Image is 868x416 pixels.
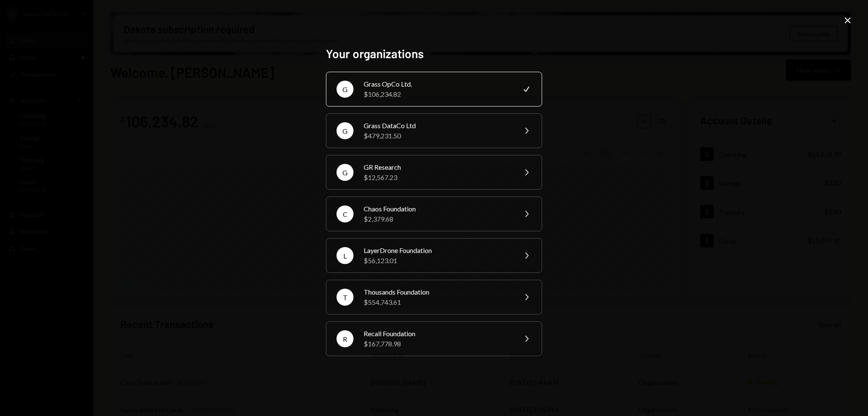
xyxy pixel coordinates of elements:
[337,122,353,139] div: G
[364,172,511,183] div: $12,567.23
[364,245,511,256] div: LayerDrone Foundation
[326,280,542,315] button: TThousands Foundation$554,743.61
[364,79,511,89] div: Grass OpCo Ltd.
[364,214,511,224] div: $2,379.68
[364,89,511,99] div: $106,234.82
[337,81,353,98] div: G
[337,289,353,306] div: T
[326,197,542,231] button: CChaos Foundation$2,379.68
[364,256,511,266] div: $56,123.01
[337,247,353,264] div: L
[326,113,542,148] button: GGrass DataCo Ltd$479,231.50
[364,339,511,349] div: $167,778.98
[326,72,542,107] button: GGrass OpCo Ltd.$106,234.82
[364,131,511,141] div: $479,231.50
[364,329,511,339] div: Recall Foundation
[337,205,353,222] div: C
[326,45,542,62] h2: Your organizations
[364,162,511,172] div: GR Research
[364,121,511,131] div: Grass DataCo Ltd
[364,297,511,307] div: $554,743.61
[364,204,511,214] div: Chaos Foundation
[326,321,542,356] button: RRecall Foundation$167,778.98
[337,330,353,347] div: R
[337,164,353,181] div: G
[326,238,542,273] button: LLayerDrone Foundation$56,123.01
[364,287,511,297] div: Thousands Foundation
[326,155,542,190] button: GGR Research$12,567.23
